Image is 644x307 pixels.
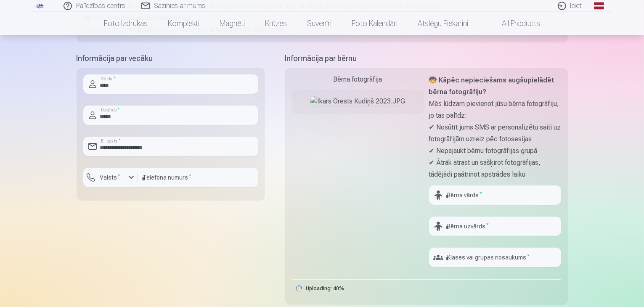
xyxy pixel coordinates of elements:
strong: 🧒 Kāpēc nepieciešams augšupielādēt bērna fotogrāfiju? [429,76,554,96]
img: Ikars Orests Kudiņš 2023.JPG [310,96,405,106]
a: Foto izdrukas [94,12,158,35]
a: Suvenīri [297,12,342,35]
p: Mēs lūdzam pievienot jūsu bērna fotogrāfiju, jo tas palīdz: [429,98,561,122]
h5: Informācija par vecāku [77,53,265,64]
a: All products [478,12,550,35]
div: Uploading: 40% [306,286,345,291]
a: Atslēgu piekariņi [408,12,478,35]
a: Foto kalendāri [342,12,408,35]
p: ✔ Nosūtīt jums SMS ar personalizētu saiti uz fotogrāfijām uzreiz pēc fotosesijas [429,122,561,145]
div: Uploading [292,279,346,298]
div: Bērna fotogrāfija [292,74,424,85]
img: /fa1 [35,3,45,8]
label: Valsts [97,173,124,182]
a: Komplekti [158,12,209,35]
h5: Informācija par bērnu [285,53,568,64]
p: ✔ Ātrāk atrast un sašķirot fotogrāfijas, tādējādi paātrinot apstrādes laiku [429,157,561,180]
button: Valsts* [83,168,138,187]
a: Krūzes [255,12,297,35]
a: Magnēti [209,12,255,35]
p: ✔ Nepajaukt bērnu fotogrāfijas grupā [429,145,561,157]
